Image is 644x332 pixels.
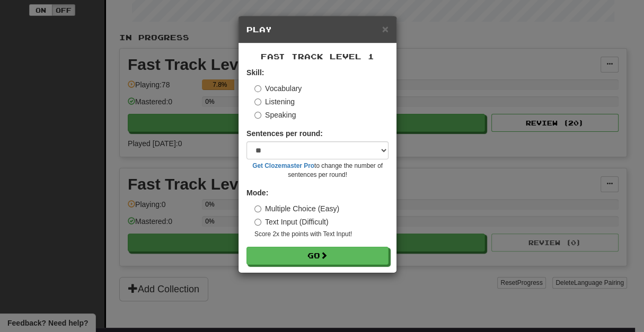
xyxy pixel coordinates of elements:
button: Go [246,247,389,265]
strong: Mode: [246,189,268,197]
label: Multiple Choice (Easy) [254,203,339,214]
small: Score 2x the points with Text Input ! [254,230,389,239]
label: Sentences per round: [246,128,323,139]
input: Text Input (Difficult) [254,219,261,226]
small: to change the number of sentences per round! [246,161,389,180]
label: Listening [254,96,295,107]
label: Speaking [254,110,296,120]
strong: Skill: [246,68,264,77]
h5: Play [246,24,389,35]
span: Fast Track Level 1 [261,52,374,61]
label: Vocabulary [254,83,302,94]
input: Speaking [254,112,261,119]
button: Close [382,23,389,34]
input: Multiple Choice (Easy) [254,205,261,212]
input: Listening [254,98,261,105]
input: Vocabulary [254,85,261,92]
label: Text Input (Difficult) [254,217,329,227]
a: Get Clozemaster Pro [252,162,314,169]
span: × [382,23,389,35]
